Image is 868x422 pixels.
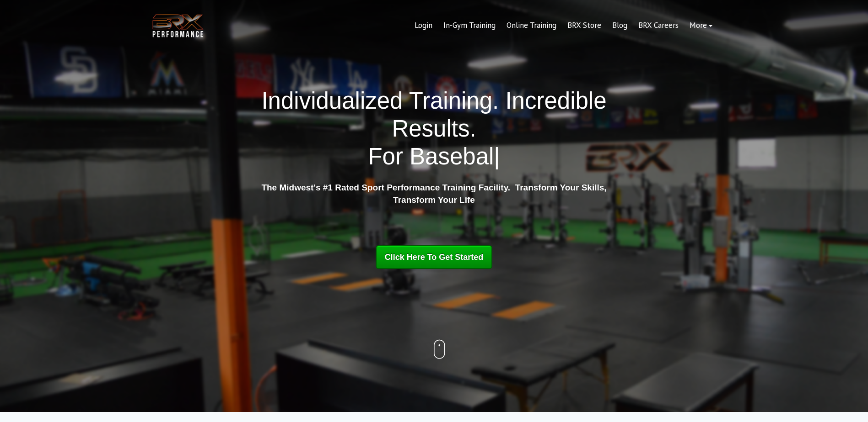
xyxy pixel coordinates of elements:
[385,253,484,262] span: Click Here To Get Started
[501,15,562,37] a: Online Training
[258,87,610,171] h1: Individualized Training. Incredible Results.
[261,183,606,205] strong: The Midwest's #1 Rated Sport Performance Training Facility. Transform Your Skills, Transform Your...
[151,12,205,40] img: BRX Transparent Logo-2
[368,143,494,169] span: For Basebal
[376,245,493,269] a: Click Here To Get Started
[494,143,500,169] span: |
[409,15,438,37] a: Login
[409,15,718,37] div: Navigation Menu
[607,15,633,37] a: Blog
[684,15,718,37] a: More
[633,15,684,37] a: BRX Careers
[562,15,607,37] a: BRX Store
[438,15,501,37] a: In-Gym Training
